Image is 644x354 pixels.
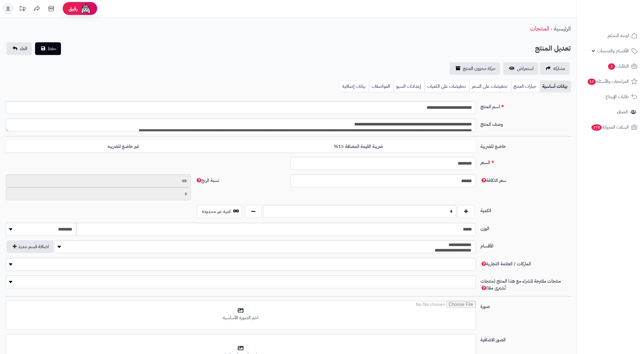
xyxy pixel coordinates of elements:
a: تحديثات المنصة [15,3,30,16]
label: الكمية [478,205,573,214]
span: العملاء [617,108,628,116]
span: حفظ [48,45,56,52]
span: مشاركه [553,65,565,72]
span: استعراض [517,65,534,72]
img: ai-face.png [80,3,91,14]
a: الطلبات3 [580,59,641,73]
label: خاضع للضريبة [478,141,573,150]
a: المراجعات والأسئلة10 [580,75,641,88]
label: ضريبة القيمة المضافة 15% [241,141,476,153]
label: صورة [478,301,573,310]
span: الأقسام والمنتجات [597,47,629,55]
span: طلبات الإرجاع [605,93,629,101]
a: خيارات المنتج [511,81,540,92]
button: اضافة قسم جديد [7,240,53,253]
a: السلات المتروكة378 [580,120,641,134]
label: الأقسام [478,240,573,250]
button: حفظ [35,42,61,55]
a: طلبات الإرجاع [580,90,641,104]
label: الصور الاضافية [478,334,573,343]
a: بيانات إضافية [340,81,369,92]
a: المنتجات [530,24,549,33]
a: الرئيسية [554,24,571,33]
a: استعراض [503,62,538,75]
span: المراجعات والأسئلة [587,77,629,85]
span: 3 [608,63,615,70]
span: السلات المتروكة [591,123,629,131]
a: لوحة التحكم [580,29,641,43]
a: إعدادات السيو [394,81,424,92]
a: حركة مخزون المنتج [450,62,500,75]
label: وصف المنتج [478,119,573,128]
span: لن يظهر للعميل النهائي ويستخدم في تقارير الأرباح [195,177,219,184]
span: لن يظهر للعميل النهائي ويستخدم في تقارير الأرباح [480,177,506,184]
h2: تعديل المنتج [535,43,571,54]
label: غير خاضع للضريبه [6,141,241,153]
span: 10 [588,79,596,85]
label: السعر [478,157,573,166]
span: لوحة التحكم [607,32,629,40]
label: اسم المنتج [478,101,573,110]
span: (اكتب بداية حرف أي كلمة لتظهر القائمة المنسدلة للاستكمال التلقائي) [480,278,561,292]
a: تخفيضات على السعر [469,81,511,92]
span: 378 [591,124,602,131]
span: الطلبات [607,62,629,70]
a: المواصفات [369,81,394,92]
a: مشاركه [540,62,570,75]
a: تخفيضات على الكميات [424,81,469,92]
span: الغاء [20,45,27,52]
a: الغاء [7,42,32,55]
span: حركة مخزون المنتج [463,65,496,72]
span: (اكتب بداية حرف أي كلمة لتظهر القائمة المنسدلة للاستكمال التلقائي) [480,260,531,267]
span: رفيق [68,5,78,12]
a: بيانات أساسية [540,81,571,92]
a: العملاء [580,105,641,119]
label: الوزن [478,223,573,232]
